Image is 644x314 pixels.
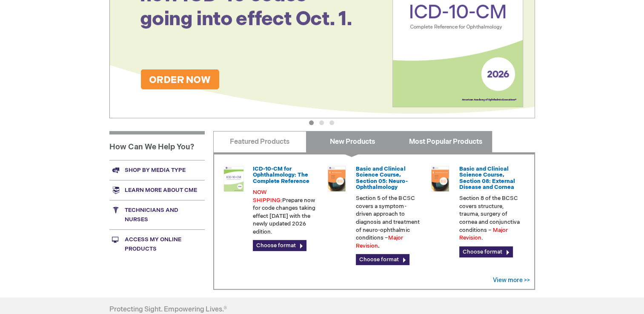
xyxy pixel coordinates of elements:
a: Basic and Clinical Science Course, Section 08: External Disease and Cornea [459,166,515,191]
p: Section 5 of the BCSC covers a symptom-driven approach to diagnosis and treatment of neuro-ophtha... [356,194,421,250]
a: Most Popular Products [399,131,492,152]
img: 0120008u_42.png [221,166,246,191]
a: Choose format [356,254,409,265]
button: 1 of 3 [309,120,314,125]
a: ICD-10-CM for Ophthalmology: The Complete Reference [253,166,309,185]
h4: Protecting Sight. Empowering Lives.® [109,306,227,314]
img: 02850083u_45.png [427,166,453,191]
h1: How Can We Help You? [109,131,205,160]
button: 2 of 3 [319,120,324,125]
a: New Products [306,131,399,152]
font: NOW SHIPPING: [253,189,282,204]
font: Major Revision [356,234,403,249]
a: Shop by media type [109,160,205,180]
strong: . [378,243,380,249]
a: Featured Products [213,131,306,152]
a: Access My Online Products [109,229,205,259]
a: Choose format [459,246,513,257]
a: Basic and Clinical Science Course, Section 05: Neuro-Ophthalmology [356,166,407,191]
p: Prepare now for code changes taking effect [DATE] with the newly updated 2026 edition. [253,188,318,236]
a: Technicians and nurses [109,200,205,229]
a: Choose format [253,240,306,251]
a: Learn more about CME [109,180,205,200]
img: 02850053u_45.png [324,166,349,191]
a: View more >> [493,277,530,284]
p: Section 8 of the BCSC covers structure, trauma, surgery of cornea and conjunctiva conditions – . [459,194,524,242]
button: 3 of 3 [329,120,334,125]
